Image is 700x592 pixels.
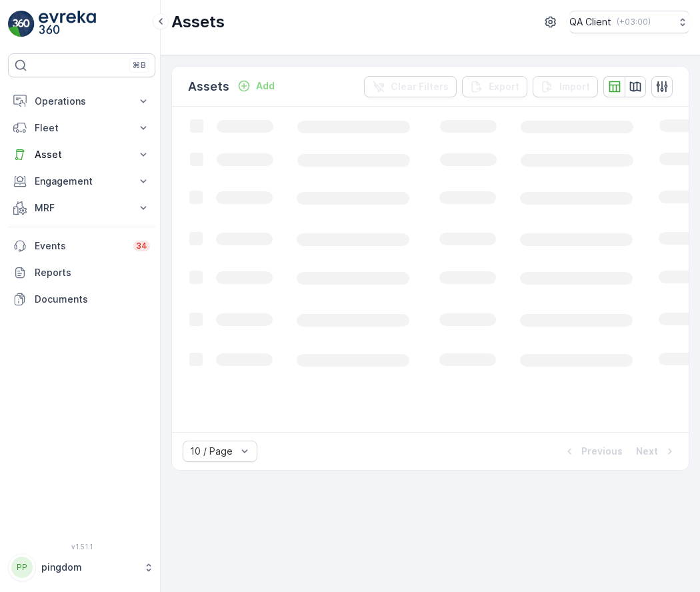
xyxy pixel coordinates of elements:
[8,553,155,581] button: PPpingdom
[8,141,155,168] button: Asset
[171,11,225,33] p: Assets
[8,88,155,115] button: Operations
[533,76,598,97] button: Import
[232,78,280,94] button: Add
[35,266,150,279] p: Reports
[559,80,590,93] p: Import
[581,445,623,458] p: Previous
[617,17,651,27] p: ( +03:00 )
[11,557,33,578] div: PP
[391,80,449,93] p: Clear Filters
[489,80,519,93] p: Export
[462,76,527,97] button: Export
[8,11,35,37] img: logo
[39,11,96,37] img: logo_light-DOdMpM7g.png
[636,445,658,458] p: Next
[8,233,155,259] a: Events34
[41,561,137,574] p: pingdom
[364,76,457,97] button: Clear Filters
[8,115,155,141] button: Fleet
[35,201,129,215] p: MRF
[35,293,150,306] p: Documents
[8,259,155,286] a: Reports
[256,79,275,93] p: Add
[133,60,146,71] p: ⌘B
[569,11,689,33] button: QA Client(+03:00)
[136,241,147,251] p: 34
[35,148,129,161] p: Asset
[35,95,129,108] p: Operations
[188,77,229,96] p: Assets
[8,543,155,551] span: v 1.51.1
[561,443,624,459] button: Previous
[35,121,129,135] p: Fleet
[8,286,155,313] a: Documents
[35,239,125,253] p: Events
[8,195,155,221] button: MRF
[8,168,155,195] button: Engagement
[569,15,611,29] p: QA Client
[635,443,678,459] button: Next
[35,175,129,188] p: Engagement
